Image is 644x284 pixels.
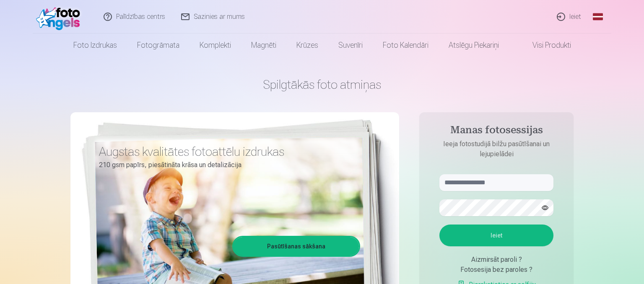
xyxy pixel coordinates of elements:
[234,237,359,256] a: Pasūtīšanas sākšana
[328,34,373,57] a: Suvenīri
[36,3,84,30] img: /fa1
[439,265,553,275] div: Fotosesija bez paroles ?
[439,255,553,265] div: Aizmirsāt paroli ?
[439,225,553,246] button: Ieiet
[99,144,354,159] h3: Augstas kvalitātes fotoattēlu izdrukas
[439,34,509,57] a: Atslēgu piekariņi
[70,77,574,92] h1: Spilgtākās foto atmiņas
[99,159,354,171] p: 210 gsm papīrs, piesātināta krāsa un detalizācija
[286,34,328,57] a: Krūzes
[190,34,241,57] a: Komplekti
[127,34,190,57] a: Fotogrāmata
[509,34,581,57] a: Visi produkti
[241,34,286,57] a: Magnēti
[431,124,562,139] h4: Manas fotosessijas
[63,34,127,57] a: Foto izdrukas
[431,139,562,159] p: Ieeja fotostudijā bilžu pasūtīšanai un lejupielādei
[373,34,439,57] a: Foto kalendāri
